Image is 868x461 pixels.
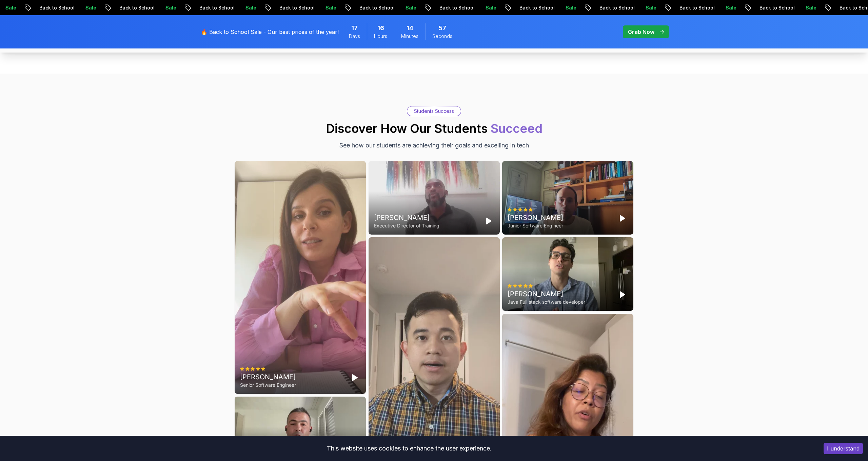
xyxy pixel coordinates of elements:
p: Back to School [350,4,396,11]
p: Students Success [414,108,454,115]
p: Back to School [590,4,636,11]
div: This website uses cookies to enhance the user experience. [5,441,813,456]
p: 🔥 Back to School Sale - Our best prices of the year! [201,28,339,36]
div: Executive Director of Training [374,222,439,229]
div: [PERSON_NAME] [508,213,563,222]
p: Sale [476,4,497,11]
p: Back to School [510,4,556,11]
p: Back to School [270,4,316,11]
p: Sale [716,4,737,11]
span: 14 Minutes [407,23,413,33]
span: 57 Seconds [438,23,446,33]
p: Sale [636,4,657,11]
span: 17 Days [351,23,358,33]
div: [PERSON_NAME] [374,213,439,222]
p: Sale [76,4,97,11]
p: Sale [796,4,817,11]
p: Back to School [750,4,796,11]
p: Sale [556,4,577,11]
div: [PERSON_NAME] [508,289,585,299]
span: Hours [374,33,387,40]
p: Back to School [190,4,236,11]
p: Grab Now [628,28,654,36]
span: Minutes [401,33,418,40]
p: Back to School [430,4,476,11]
div: Junior Software Engineer [508,222,563,229]
button: Play [484,216,494,226]
p: Back to School [670,4,716,11]
div: Senior Software Engineer [240,382,296,388]
span: Days [349,33,360,40]
button: Accept cookies [824,443,863,454]
p: See how our students are achieving their goals and excelling in tech [339,141,529,150]
button: Play [350,372,360,383]
span: Seconds [432,33,452,40]
div: [PERSON_NAME] [240,372,296,382]
button: Play [617,213,628,224]
span: 16 Hours [377,23,384,33]
p: Sale [316,4,337,11]
p: Sale [156,4,177,11]
button: Play [617,289,628,300]
span: Succeed [491,121,542,136]
p: Sale [396,4,417,11]
h2: Discover How Our Students [326,122,542,135]
p: Back to School [29,4,76,11]
p: Back to School [110,4,156,11]
p: Sale [236,4,257,11]
div: Java Full stack software developer [508,299,585,305]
